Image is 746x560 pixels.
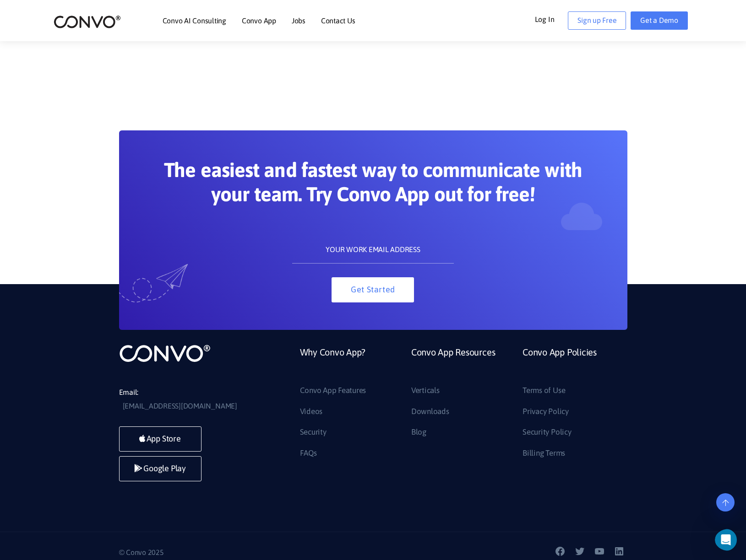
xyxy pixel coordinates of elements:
[119,456,201,481] a: Google Play
[119,344,211,363] img: logo_not_found
[631,11,688,30] a: Get a Demo
[411,383,440,398] a: Verticals
[523,425,571,440] a: Security Policy
[300,446,317,461] a: FAQs
[411,425,426,440] a: Blog
[523,446,565,461] a: Billing Terms
[523,383,565,398] a: Terms of Use
[54,15,121,29] img: logo_2.png
[242,17,276,24] a: Convo App
[119,386,256,413] li: Email:
[321,17,355,24] a: Contact Us
[293,344,627,467] div: Footer
[300,383,366,398] a: Convo App Features
[163,17,226,24] a: Convo AI Consulting
[411,344,495,383] a: Convo App Resources
[535,11,568,26] a: Log In
[119,546,366,560] p: © Convo 2025
[523,344,597,383] a: Convo App Policies
[119,426,201,452] a: App Store
[715,529,743,551] iframe: Intercom live chat
[292,236,454,264] input: YOUR WORK EMAIL ADDRESS
[568,11,626,30] a: Sign up Free
[292,17,305,24] a: Jobs
[163,158,584,213] h2: The easiest and fastest way to communicate with your team. Try Convo App out for free!
[300,425,327,440] a: Security
[300,344,366,383] a: Why Convo App?
[332,277,414,302] button: Get Started
[300,404,323,419] a: Videos
[411,404,449,419] a: Downloads
[523,404,569,419] a: Privacy Policy
[123,399,237,413] a: [EMAIL_ADDRESS][DOMAIN_NAME]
